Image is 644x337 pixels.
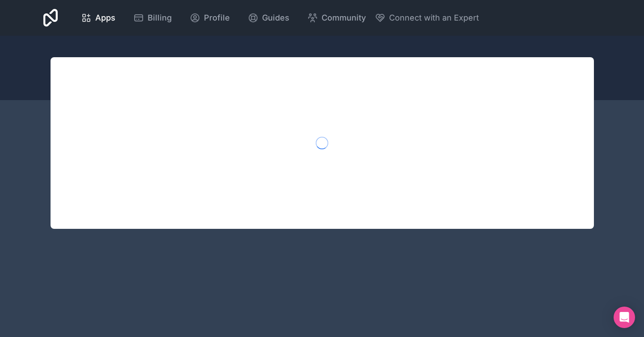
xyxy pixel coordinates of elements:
[300,8,373,28] a: Community
[74,8,123,28] a: Apps
[95,12,115,24] span: Apps
[204,12,230,24] span: Profile
[614,307,635,328] div: Open Intercom Messenger
[375,12,479,24] button: Connect with an Expert
[322,12,366,24] span: Community
[389,12,479,24] span: Connect with an Expert
[182,8,237,28] a: Profile
[262,12,289,24] span: Guides
[148,12,172,24] span: Billing
[241,8,297,28] a: Guides
[126,8,179,28] a: Billing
